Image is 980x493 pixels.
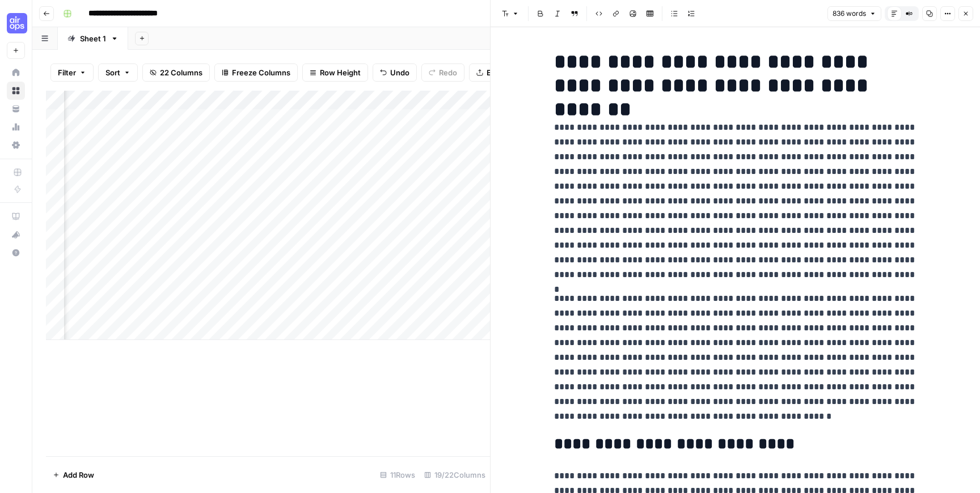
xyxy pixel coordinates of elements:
a: AirOps Academy [7,207,25,226]
a: Home [7,63,25,82]
span: Row Height [320,67,361,78]
a: Usage [7,118,25,136]
button: 22 Columns [142,63,210,82]
button: Filter [50,63,94,82]
span: Filter [58,67,76,78]
a: Browse [7,82,25,100]
button: Add Row [46,466,101,484]
a: Your Data [7,100,25,118]
button: Undo [373,63,417,82]
div: 19/22 Columns [420,466,490,484]
div: What's new? [7,226,24,243]
button: Workspace: Cohort 4 [7,9,25,37]
button: Export CSV [469,63,534,82]
button: What's new? [7,226,25,244]
a: Settings [7,136,25,154]
button: Row Height [302,63,368,82]
div: 11 Rows [375,466,420,484]
span: Redo [439,67,457,78]
span: 836 words [833,8,866,19]
a: Sheet 1 [58,27,128,50]
span: Sort [105,67,120,78]
span: Freeze Columns [232,67,290,78]
div: Sheet 1 [80,33,106,44]
span: Undo [390,67,409,78]
span: 22 Columns [160,67,202,78]
button: Redo [421,63,464,82]
button: Sort [98,63,138,82]
button: 836 words [827,6,881,21]
button: Freeze Columns [214,63,298,82]
button: Help + Support [7,244,25,262]
img: Cohort 4 Logo [7,13,27,33]
span: Add Row [63,469,94,481]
